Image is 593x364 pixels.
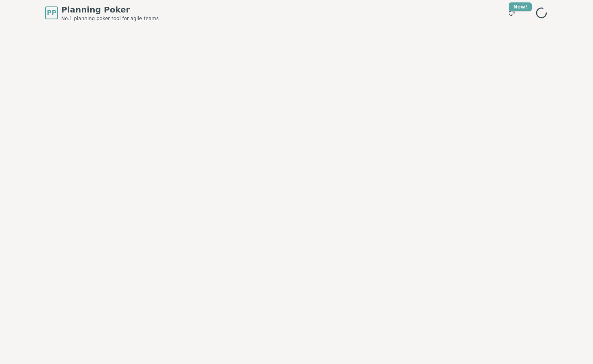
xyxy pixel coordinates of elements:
[45,4,159,22] a: PPPlanning PokerNo.1 planning poker tool for agile teams
[61,4,159,15] span: Planning Poker
[47,8,56,18] span: PP
[509,2,532,11] div: New!
[61,15,159,22] span: No.1 planning poker tool for agile teams
[504,6,519,20] button: New!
